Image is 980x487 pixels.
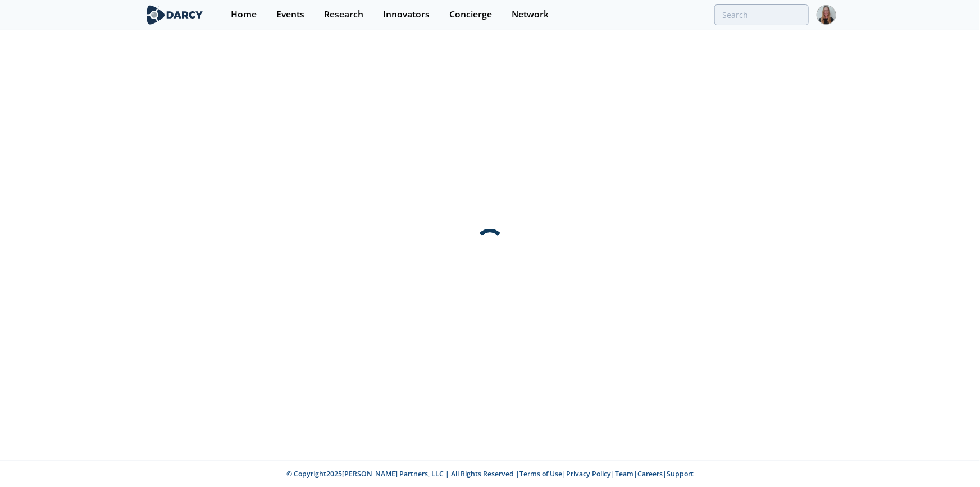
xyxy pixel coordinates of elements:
div: Home [231,10,257,19]
a: Terms of Use [519,469,562,479]
div: Network [512,10,549,19]
a: Team [615,469,633,479]
img: Profile [817,5,836,25]
div: Concierge [449,10,492,19]
img: logo-wide.svg [144,5,206,25]
a: Privacy Policy [566,469,611,479]
div: Innovators [383,10,430,19]
input: Advanced Search [714,4,809,25]
p: © Copyright 2025 [PERSON_NAME] Partners, LLC | All Rights Reserved | | | | | [75,469,906,479]
a: Support [667,469,694,479]
div: Research [324,10,363,19]
div: Events [276,10,304,19]
a: Careers [637,469,663,479]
